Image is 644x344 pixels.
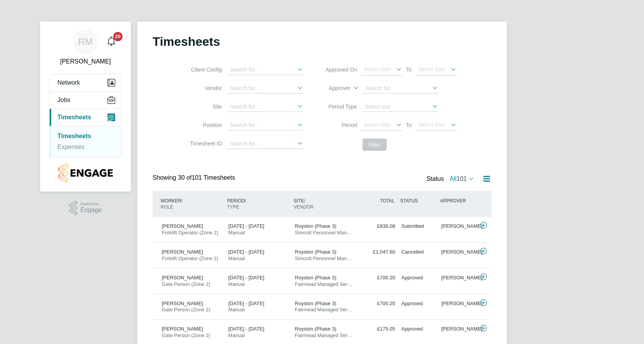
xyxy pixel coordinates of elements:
[228,332,245,338] span: Manual
[57,97,70,104] span: Jobs
[113,32,122,41] span: 20
[358,297,398,310] div: £700.20
[80,207,102,214] span: Engage
[295,307,353,312] span: Fairmead Managed Ser…
[78,37,92,47] span: RM
[404,120,414,130] span: To
[438,194,478,208] div: APPROVER
[322,122,357,129] label: Period
[50,74,121,91] button: Network
[362,139,387,151] button: Filter
[295,249,337,255] span: Royston (Phase 3)
[426,174,476,185] div: Status
[50,92,121,109] button: Jobs
[295,301,337,306] span: Royston (Phase 3)
[398,194,438,208] div: STATUS
[398,246,438,259] div: Cancelled
[322,103,357,110] label: Period Type
[398,323,438,336] div: Approved
[187,85,222,92] label: Vendor
[358,220,398,233] div: £838.08
[398,297,438,310] div: Approved
[398,220,438,233] div: Submitted
[295,255,352,261] span: Simcott Personnel Man…
[162,255,218,261] span: Forklift Operator (Zone 2)
[438,246,478,259] div: [PERSON_NAME]
[295,281,353,287] span: Fairmead Managed Ser…
[398,272,438,284] div: Approved
[162,301,203,306] span: [PERSON_NAME]
[364,66,391,72] span: Select date
[49,164,122,182] a: Go to home page
[438,272,478,284] div: [PERSON_NAME]
[187,140,222,147] label: Timesheet ID
[104,29,119,54] a: 20
[187,122,222,129] label: Position
[450,175,475,182] label: All
[50,126,121,157] div: Timesheets
[295,275,337,281] span: Royston (Phase 3)
[162,307,210,312] span: Gate Person (Zone 2)
[178,174,235,181] span: 101 Timesheets
[294,204,314,210] span: VENDOR
[438,220,478,233] div: [PERSON_NAME]
[187,103,222,110] label: Site
[227,83,303,94] input: Search for...
[162,326,203,332] span: [PERSON_NAME]
[161,204,173,210] span: ROLE
[57,133,91,139] a: Timesheets
[316,85,351,92] label: Approver
[228,249,264,255] span: [DATE] - [DATE]
[49,57,122,66] span: Robert May
[404,65,414,74] span: To
[187,66,222,73] label: Client Config
[228,275,264,281] span: [DATE] - [DATE]
[227,102,303,112] input: Search for...
[69,201,102,215] a: Powered byEngage
[438,323,478,336] div: [PERSON_NAME]
[162,275,203,281] span: [PERSON_NAME]
[153,34,220,49] h2: Timesheets
[40,22,131,192] nav: Main navigation
[162,223,203,229] span: [PERSON_NAME]
[58,164,112,182] img: countryside-properties-logo-retina.png
[153,174,236,182] div: Showing
[364,122,391,128] span: Select date
[162,281,210,287] span: Gate Person (Zone 2)
[159,194,225,214] div: WORKER
[228,281,245,287] span: Manual
[228,230,245,235] span: Manual
[227,65,303,75] input: Search for...
[456,175,467,182] span: 101
[295,332,353,338] span: Fairmead Managed Ser…
[418,66,445,72] span: Select date
[162,249,203,255] span: [PERSON_NAME]
[358,246,398,259] div: £1,047.60
[80,201,102,207] span: Powered by
[227,139,303,149] input: Search for...
[292,194,359,214] div: SITE
[227,204,239,210] span: TYPE
[245,198,246,204] span: /
[178,174,192,181] span: 30 of
[228,301,264,306] span: [DATE] - [DATE]
[181,198,183,204] span: /
[304,198,305,204] span: /
[295,230,352,235] span: Simcott Personnel Man…
[358,323,398,336] div: £175.05
[295,326,337,332] span: Royston (Phase 3)
[57,114,91,121] span: Timesheets
[358,272,398,284] div: £700.20
[57,144,84,150] a: Expenses
[162,230,218,235] span: Forklift Operator (Zone 2)
[227,120,303,130] input: Search for...
[362,102,438,112] input: Select one
[418,122,445,128] span: Select date
[228,326,264,332] span: [DATE] - [DATE]
[322,66,357,73] label: Approved On
[225,194,292,214] div: PERIOD
[362,83,438,94] input: Search for...
[162,332,210,338] span: Gate Person (Zone 2)
[228,307,245,312] span: Manual
[380,198,394,204] span: TOTAL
